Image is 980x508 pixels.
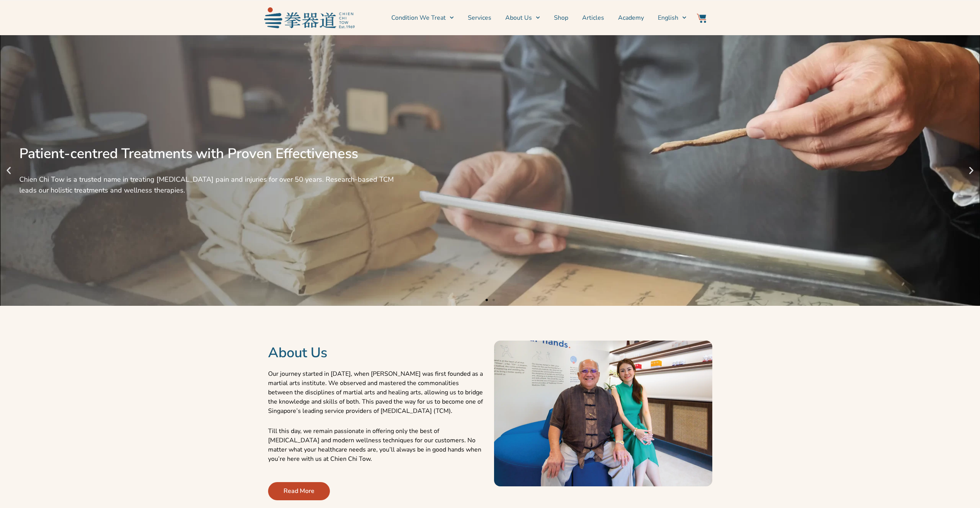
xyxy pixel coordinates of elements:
[582,8,604,27] a: Articles
[658,8,686,27] a: English
[554,8,568,27] a: Shop
[618,8,644,27] a: Academy
[468,8,491,27] a: Services
[493,299,495,301] span: Go to slide 2
[697,14,706,23] img: Website Icon-03
[284,486,314,496] span: Read More
[19,145,405,162] div: Patient-centred Treatments with Proven Effectiveness
[505,8,540,27] a: About Us
[658,13,678,22] span: English
[268,426,486,464] p: Till this day, we remain passionate in offering only the best of [MEDICAL_DATA] and modern wellne...
[268,369,486,416] p: Our journey started in [DATE], when [PERSON_NAME] was first founded as a martial arts institute. ...
[966,166,976,176] div: Next slide
[268,344,486,361] h2: About Us
[4,166,14,176] div: Previous slide
[358,8,687,27] nav: Menu
[391,8,454,27] a: Condition We Treat
[486,299,488,301] span: Go to slide 1
[19,174,405,196] div: Chien Chi Tow is a trusted name in treating [MEDICAL_DATA] pain and injuries for over 50 years. R...
[268,482,330,500] a: Read More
